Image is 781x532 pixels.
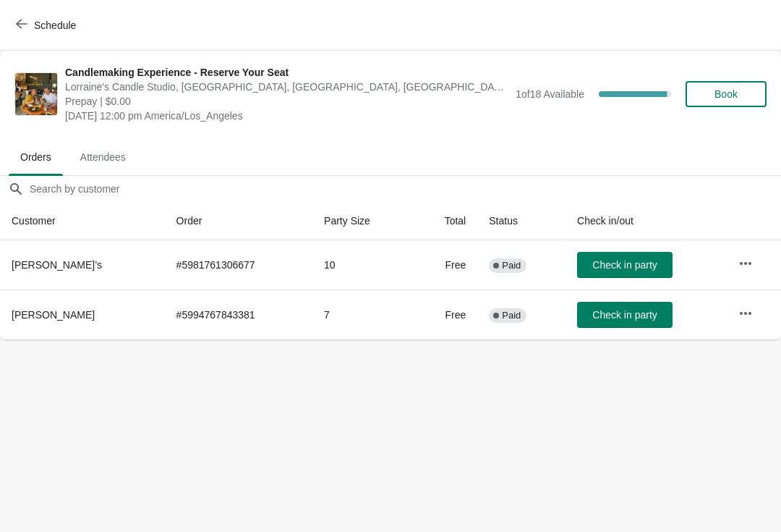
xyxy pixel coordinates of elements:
span: 1 of 18 Available [516,88,584,100]
span: Book [714,88,738,100]
td: 7 [312,290,413,339]
th: Order [165,202,312,240]
span: Paid [502,260,521,271]
img: Candlemaking Experience - Reserve Your Seat [15,73,57,115]
span: Candlemaking Experience - Reserve Your Seat [65,65,508,80]
span: [PERSON_NAME] [12,309,95,321]
button: Check in party [577,302,673,328]
td: Free [413,240,477,290]
span: Paid [502,310,521,321]
span: Prepay | $0.00 [65,94,508,109]
button: Check in party [577,252,673,278]
td: # 5981761306677 [165,240,312,290]
span: [DATE] 12:00 pm America/Los_Angeles [65,109,508,123]
th: Status [477,202,566,240]
td: # 5994767843381 [165,290,312,339]
td: 10 [312,240,413,290]
span: Check in party [592,259,657,271]
th: Party Size [312,202,413,240]
button: Book [686,81,767,107]
span: Attendees [69,144,137,170]
th: Total [413,202,477,240]
input: Search by customer [29,176,781,202]
th: Check in/out [566,202,727,240]
span: Schedule [34,20,76,31]
button: Schedule [7,12,88,38]
span: Lorraine's Candle Studio, [GEOGRAPHIC_DATA], [GEOGRAPHIC_DATA], [GEOGRAPHIC_DATA], [GEOGRAPHIC_DATA] [65,80,508,94]
span: Orders [9,144,63,170]
span: Check in party [592,309,657,321]
td: Free [413,290,477,339]
span: [PERSON_NAME]’s [12,259,102,271]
